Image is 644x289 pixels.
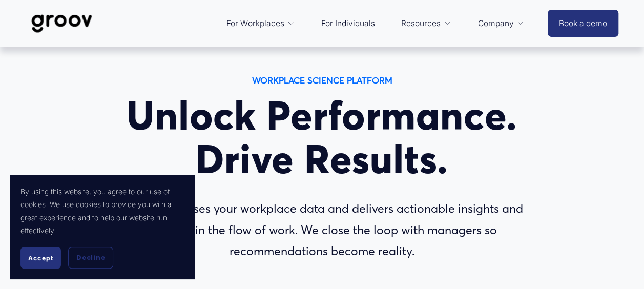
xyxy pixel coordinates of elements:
[100,198,544,261] p: Groov harnesses your workplace data and delivers actionable insights and prompts in the flow of w...
[548,10,618,37] a: Book a demo
[10,175,195,279] section: Cookie banner
[477,16,513,31] span: Company
[226,16,284,31] span: For Workplaces
[68,247,113,269] button: Decline
[316,11,380,36] a: For Individuals
[28,254,53,262] span: Accept
[20,247,61,269] button: Accept
[396,11,456,36] a: folder dropdown
[221,11,300,36] a: folder dropdown
[20,185,184,237] p: By using this website, you agree to our use of cookies. We use cookies to provide you with a grea...
[401,16,441,31] span: Resources
[26,7,98,40] img: Groov | Workplace Science Platform | Unlock Performance | Drive Results
[252,75,392,86] strong: WORKPLACE SCIENCE PLATFORM
[100,94,544,180] h1: Unlock Performance. Drive Results.
[472,11,529,36] a: folder dropdown
[76,253,105,262] span: Decline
